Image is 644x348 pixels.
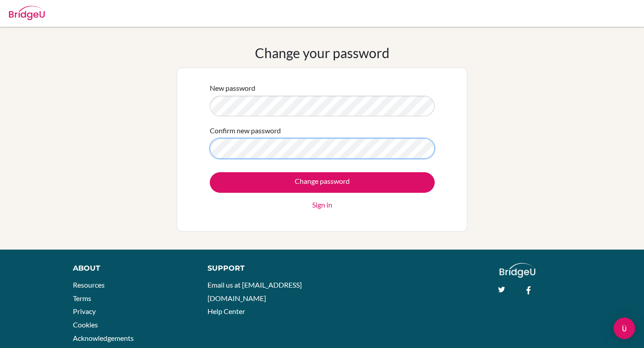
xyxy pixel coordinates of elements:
a: Terms [73,294,91,302]
a: Resources [73,280,105,289]
img: Bridge-U [9,6,45,20]
div: Open Intercom Messenger [614,318,635,339]
a: Sign in [312,199,332,210]
div: Support [208,263,313,274]
input: Change password [210,172,435,193]
label: New password [210,83,255,93]
a: Cookies [73,320,98,329]
h1: Change your password [255,45,390,61]
a: Acknowledgements [73,334,134,342]
a: Privacy [73,307,96,315]
a: Help Center [208,307,245,315]
label: Confirm new password [210,125,281,136]
a: Email us at [EMAIL_ADDRESS][DOMAIN_NAME] [208,280,302,302]
div: About [73,263,187,274]
img: logo_white@2x-f4f0deed5e89b7ecb1c2cc34c3e3d731f90f0f143d5ea2071677605dd97b5244.png [500,263,536,278]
